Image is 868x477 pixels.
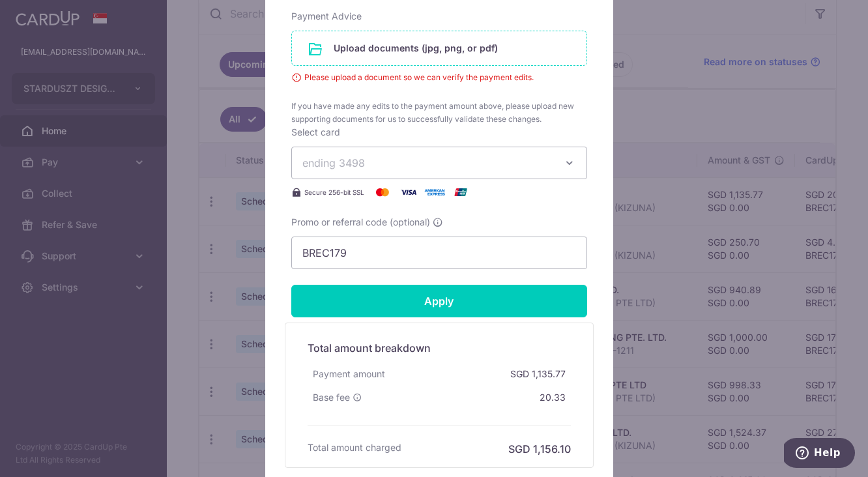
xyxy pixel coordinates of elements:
[505,362,571,386] div: SGD 1,135.77
[291,126,340,139] label: Select card
[396,184,422,200] img: Visa
[534,386,571,409] div: 20.33
[508,441,571,457] h6: SGD 1,156.10
[784,438,855,470] iframe: Opens a widget where you can find more information
[308,340,571,356] h5: Total amount breakdown
[291,147,587,179] button: ending 3498
[291,216,430,229] span: Promo or referral code (optional)
[291,71,587,84] span: Please upload a document so we can verify the payment edits.
[313,391,350,404] span: Base fee
[302,156,365,169] span: ending 3498
[304,187,364,197] span: Secure 256-bit SSL
[291,10,362,23] label: Payment Advice
[291,31,587,66] div: Upload documents (jpg, png, or pdf)
[291,285,587,317] input: Apply
[308,362,390,386] div: Payment amount
[369,184,396,200] img: Mastercard
[291,100,587,126] span: If you have made any edits to the payment amount above, please upload new supporting documents fo...
[422,184,448,200] img: American Express
[448,184,474,200] img: UnionPay
[308,441,401,454] h6: Total amount charged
